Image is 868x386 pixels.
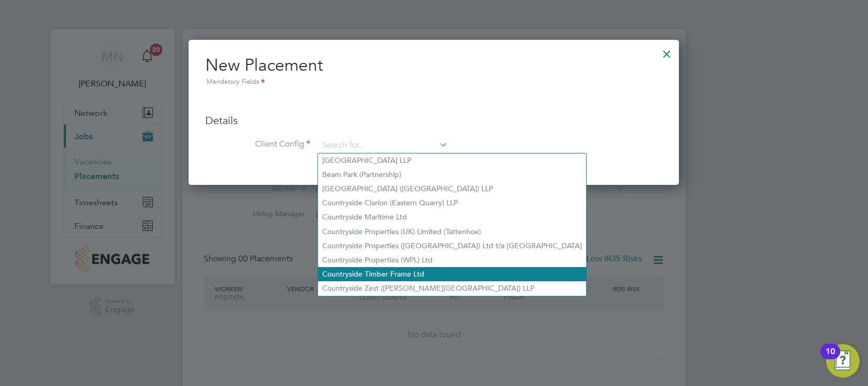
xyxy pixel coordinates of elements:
div: Mandatory Fields [205,76,662,88]
input: Search for... [318,138,448,153]
li: Beam Park (Partnership) [318,168,586,182]
li: Countryside Maritime Ltd [318,210,586,224]
li: Countryside Properties ([GEOGRAPHIC_DATA]) Ltd t/a [GEOGRAPHIC_DATA] [318,239,586,253]
label: Client Config [205,139,310,150]
li: [GEOGRAPHIC_DATA] ([GEOGRAPHIC_DATA]) LLP [318,182,586,196]
li: Countryside Clarion (Eastern Quarry) LLP [318,196,586,210]
li: Countryside Zest ([PERSON_NAME][GEOGRAPHIC_DATA]) LLP [318,281,586,295]
div: 10 [826,351,835,365]
button: Open Resource Center, 10 new notifications [826,344,860,378]
li: Countryside Properties (UK) Limited (Tattenhoe) [318,225,586,239]
li: Countryside Properties (WPL) Ltd [318,253,586,267]
li: Countryside Timber Frame Ltd [318,267,586,281]
h2: New Placement [205,54,662,88]
li: [GEOGRAPHIC_DATA] LLP [318,153,586,168]
h3: Details [205,114,662,127]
